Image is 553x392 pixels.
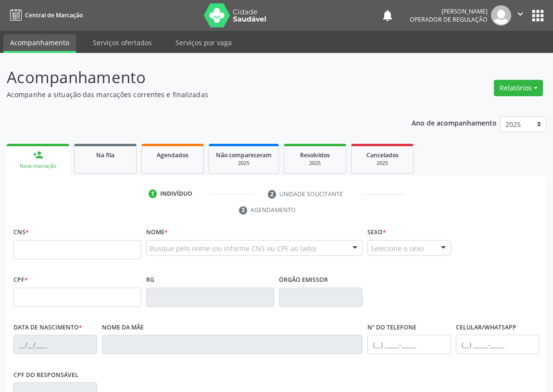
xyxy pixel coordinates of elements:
span: Selecione o sexo [371,243,424,253]
button: Relatórios [494,80,543,96]
p: Ano de acompanhamento [412,116,497,128]
span: Central de Marcação [25,11,83,19]
p: Acompanhamento [7,65,384,89]
label: Data de nascimento [13,320,82,335]
input: __/__/____ [13,335,97,354]
div: 2025 [216,160,272,167]
p: Acompanhe a situação das marcações correntes e finalizadas [7,89,384,100]
label: Nome da mãe [102,320,144,335]
a: Acompanhamento [3,34,76,53]
div: 1 [149,190,157,198]
a: Serviços ofertados [86,34,159,51]
label: RG [146,273,154,288]
label: Nome [146,225,168,240]
input: (__) _____-_____ [456,335,540,354]
label: Celular/WhatsApp [456,320,516,335]
button:  [511,5,529,25]
span: Não compareceram [216,151,272,159]
span: Na fila [96,151,114,159]
label: CNS [13,225,29,240]
div: Indivíduo [160,190,192,198]
span: Operador de regulação [410,15,488,24]
button: apps [529,7,546,24]
label: CPF do responsável [13,367,78,382]
a: Central de Marcação [7,7,83,23]
i:  [515,9,526,19]
label: Sexo [367,225,386,240]
div: 2025 [358,160,406,167]
img: img [491,5,511,25]
div: Nova marcação [13,163,63,170]
span: Resolvidos [300,151,330,159]
span: Cancelados [366,151,399,159]
span: Agendados [157,151,189,159]
div: person_add [33,150,43,160]
label: Nº do Telefone [367,320,416,335]
label: Órgão emissor [279,273,328,288]
button: notifications [381,9,394,22]
a: Serviços por vaga [169,34,239,51]
input: (__) _____-_____ [367,335,451,354]
div: [PERSON_NAME] [410,7,488,15]
label: CPF [13,273,28,288]
span: Busque pelo nome (ou informe CNS ou CPF ao lado) [150,243,316,253]
div: 2025 [291,160,339,167]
